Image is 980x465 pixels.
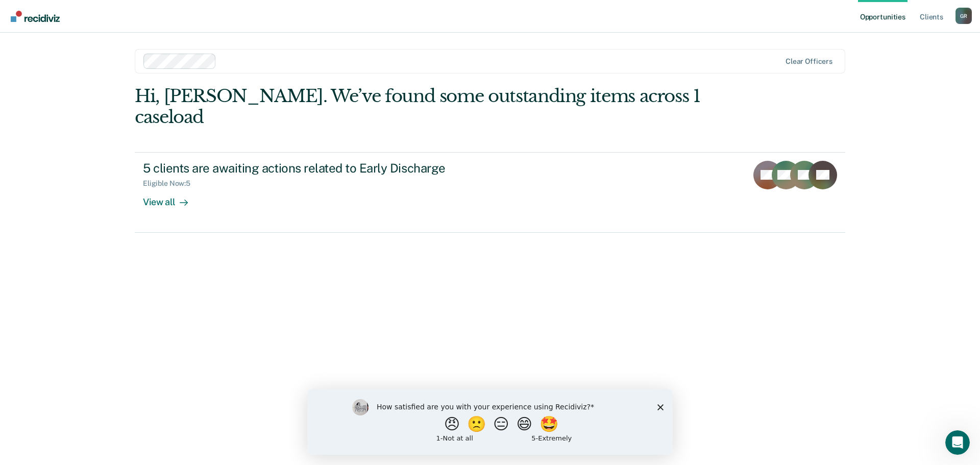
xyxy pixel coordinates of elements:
[143,161,501,176] div: 5 clients are awaiting actions related to Early Discharge
[143,179,199,188] div: Eligible Now : 5
[955,8,972,24] button: Profile dropdown button
[786,57,832,66] div: Clear officers
[143,188,200,208] div: View all
[135,152,845,233] a: 5 clients are awaiting actions related to Early DischargeEligible Now:5View all
[307,389,673,455] iframe: Survey by Kim from Recidiviz
[11,11,60,22] img: Recidiviz
[945,430,970,455] iframe: Intercom live chat
[955,8,972,24] div: G R
[135,86,703,128] div: Hi, [PERSON_NAME]. We’ve found some outstanding items across 1 caseload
